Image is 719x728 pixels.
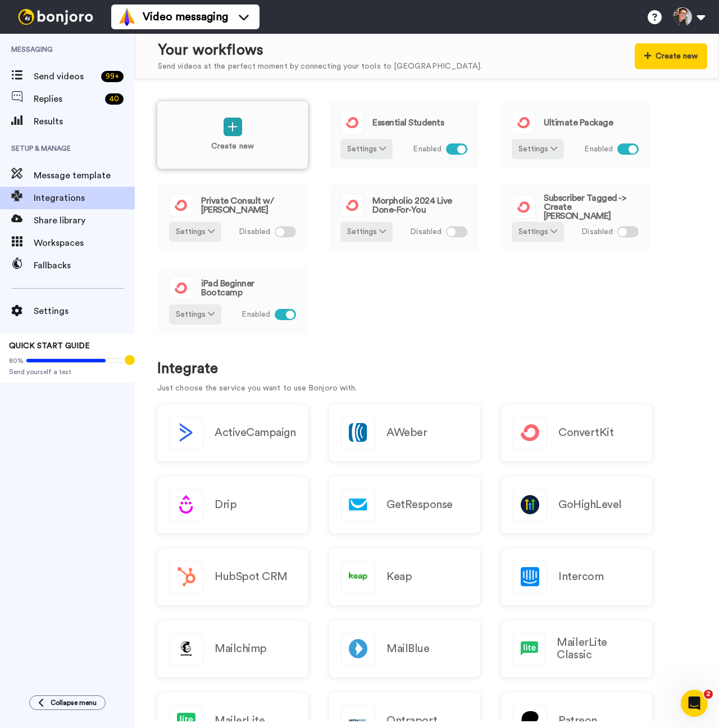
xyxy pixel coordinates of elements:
[410,226,442,238] span: Disabled
[170,194,192,217] img: logo_convertkit.svg
[170,632,203,666] img: logo_mailchimp.svg
[118,8,136,26] img: vm-color.svg
[512,222,564,242] button: Settings
[157,361,697,377] h1: Integrate
[635,43,707,69] button: Create new
[681,690,708,717] iframe: Intercom live chat
[704,690,713,699] span: 2
[13,9,98,25] img: bj-logo-header-white.svg
[544,118,613,127] span: Ultimate Package
[329,101,479,169] a: Essential StudentsSettings Enabled
[386,570,412,583] h2: Keap
[342,632,375,666] img: logo_mailblue.png
[242,309,270,321] span: Enabled
[34,304,135,318] span: Settings
[501,621,652,677] a: MailerLite Classic
[239,226,270,238] span: Disabled
[105,93,124,105] div: 40
[157,549,308,605] a: HubSpot CRM
[372,196,467,214] span: Morpholio 2024 Live Done-For-You
[215,714,265,727] h2: MailerLite
[34,259,135,272] span: Fallbacks
[157,621,308,677] a: Mailchimp
[329,184,479,251] a: Morpholio 2024 Live Done-For-YouSettings Disabled
[500,101,650,169] a: Ultimate PackageSettings Enabled
[157,267,308,334] a: iPad Beginner BootcampSettings Enabled
[544,194,639,221] span: Subscriber Tagged -> Create [PERSON_NAME]
[201,196,296,214] span: Private Consult w/ [PERSON_NAME]
[157,477,308,533] a: Drip
[34,214,135,227] span: Share library
[512,196,535,218] img: logo_convertkit.svg
[513,632,545,666] img: logo_mailerlite.svg
[215,498,236,511] h2: Drip
[201,279,296,297] span: iPad Beginner Bootcamp
[169,222,221,242] button: Settings
[501,477,652,533] a: GoHighLevel
[584,143,613,155] span: Enabled
[512,139,564,159] button: Settings
[169,304,221,325] button: Settings
[341,194,363,217] img: logo_convertkit.svg
[157,405,308,461] button: ActiveCampaign
[342,560,375,594] img: logo_keap.svg
[9,367,126,376] span: Send yourself a test
[158,40,482,61] div: Your workflows
[386,714,438,727] h2: Ontraport
[372,118,444,127] span: Essential Students
[581,226,613,238] span: Disabled
[101,71,124,82] div: 99 +
[170,416,203,450] img: logo_activecampaign.svg
[215,570,288,583] h2: HubSpot CRM
[170,488,203,522] img: logo_drip.svg
[342,416,375,450] img: logo_aweber.svg
[413,143,442,155] span: Enabled
[500,184,650,251] a: Subscriber Tagged -> Create [PERSON_NAME]Settings Disabled
[557,636,640,661] h2: MailerLite Classic
[501,405,652,461] a: ConvertKit
[340,222,393,242] button: Settings
[215,426,295,439] h2: ActiveCampaign
[386,426,427,439] h2: AWeber
[9,342,90,350] span: QUICK START GUIDE
[340,139,393,159] button: Settings
[386,498,453,511] h2: GetResponse
[558,426,613,439] h2: ConvertKit
[51,698,97,707] span: Collapse menu
[513,560,547,594] img: logo_intercom.svg
[125,355,135,365] div: Tooltip anchor
[211,141,254,152] p: Create new
[170,560,203,594] img: logo_hubspot.svg
[9,356,24,365] span: 80%
[512,111,535,134] img: logo_convertkit.svg
[157,101,308,169] a: Create new
[342,488,375,522] img: logo_getresponse.svg
[29,695,106,710] button: Collapse menu
[558,570,603,583] h2: Intercom
[558,714,597,727] h2: Patreon
[157,383,697,394] p: Just choose the service you want to use Bonjoro with.
[329,477,480,533] a: GetResponse
[34,92,101,106] span: Replies
[329,549,480,605] a: Keap
[158,61,482,73] div: Send videos at the perfect moment by connecting your tools to [GEOGRAPHIC_DATA].
[215,642,267,655] h2: Mailchimp
[513,488,547,522] img: logo_gohighlevel.png
[34,70,97,83] span: Send videos
[329,621,480,677] a: MailBlue
[501,549,652,605] a: Intercom
[386,642,429,655] h2: MailBlue
[329,405,480,461] a: AWeber
[170,277,192,299] img: logo_convertkit.svg
[513,416,547,450] img: logo_convertkit.svg
[341,111,363,134] img: logo_convertkit.svg
[34,169,135,182] span: Message template
[143,9,228,25] span: Video messaging
[558,498,622,511] h2: GoHighLevel
[34,236,135,250] span: Workspaces
[34,191,135,205] span: Integrations
[34,115,135,128] span: Results
[157,184,308,251] a: Private Consult w/ [PERSON_NAME]Settings Disabled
